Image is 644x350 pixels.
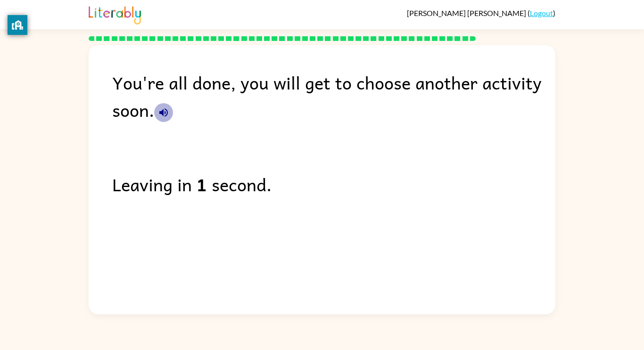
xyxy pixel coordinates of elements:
[197,171,207,198] b: 1
[407,8,555,17] div: ( )
[112,69,555,123] div: You're all done, you will get to choose another activity soon.
[89,4,141,24] img: Literably
[530,8,553,17] a: Logout
[8,15,27,35] button: privacy banner
[407,8,528,17] span: [PERSON_NAME] [PERSON_NAME]
[112,171,555,198] div: Leaving in second.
